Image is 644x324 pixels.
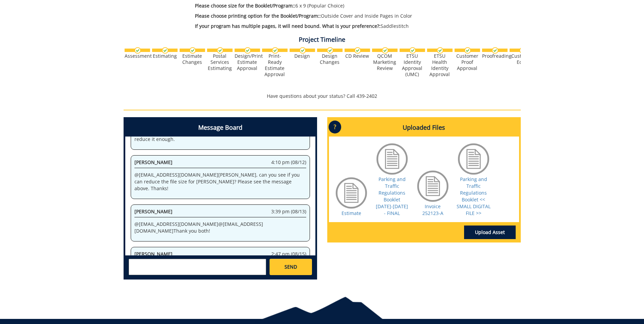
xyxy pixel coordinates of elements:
img: checkmark [382,47,388,54]
img: checkmark [299,47,306,54]
a: Invoice 252123-A [422,203,443,216]
div: Estimating [152,53,178,59]
h4: Uploaded Files [329,119,519,137]
textarea: messageToSend [129,259,266,275]
span: 3:39 pm (08/13) [271,208,306,215]
img: checkmark [519,47,526,54]
img: checkmark [464,47,471,54]
p: Have questions about your status? Call 439-2402 [124,93,521,100]
div: QCOM Marketing Review [372,53,398,71]
a: Parking and Traffic Regulations Booklet << SMALL DIGITAL FILE >> [457,176,491,216]
a: Estimate [342,210,361,216]
h4: Project Timeline [124,36,521,43]
span: If your program has multiple pages, it will need bound. What is your preference?: [195,23,381,29]
img: checkmark [409,47,416,54]
div: Print-Ready Estimate Approval [262,53,288,77]
a: Parking and Traffic Regulations Booklet [DATE]-[DATE] - FINAL [376,176,408,216]
img: checkmark [272,47,278,54]
div: CD Review [345,53,370,59]
p: 6 x 9 (Popular Choice) [195,2,461,9]
span: 2:47 pm (08/15) [271,251,306,257]
img: checkmark [189,47,196,54]
p: ? [329,121,341,133]
img: checkmark [437,47,443,54]
div: ETSU Health Identity Approval [427,53,453,77]
div: Assessment [125,53,150,59]
img: checkmark [217,47,223,54]
img: checkmark [492,47,498,54]
a: SEND [270,259,312,275]
div: Customer Proof Approval [455,53,480,71]
span: [PERSON_NAME] [134,251,172,257]
span: [PERSON_NAME] [134,208,172,215]
div: Design/Print Estimate Approval [235,53,260,71]
span: SEND [284,264,297,270]
div: Postal Services Estimating [207,53,233,71]
div: Design [290,53,315,59]
span: 4:10 pm (08/12) [271,159,306,166]
img: checkmark [162,47,168,54]
img: checkmark [244,47,251,54]
a: Upload Asset [464,226,516,239]
img: checkmark [134,47,141,54]
img: checkmark [327,47,333,54]
h4: Message Board [125,119,315,137]
div: Estimate Changes [180,53,205,65]
p: Saddlestitch [195,23,461,30]
span: Please choose size for the Booklet/Program:: [195,2,295,9]
span: [PERSON_NAME] [134,159,172,165]
p: @ [EMAIL_ADDRESS][DOMAIN_NAME] @ [EMAIL_ADDRESS][DOMAIN_NAME] Thank you both! [134,221,306,234]
div: Design Changes [317,53,343,65]
div: Proofreading [482,53,508,59]
p: Outside Cover and Inside Pages in Color [195,13,461,19]
div: ETSU Identity Approval (UMC) [400,53,425,77]
p: @ [EMAIL_ADDRESS][DOMAIN_NAME] [PERSON_NAME], can you see if you can reduce the file size for [PE... [134,172,306,192]
img: checkmark [354,47,361,54]
span: Please choose printing option for the Booklet/Program:: [195,13,321,19]
div: Customer Edits [510,53,535,65]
